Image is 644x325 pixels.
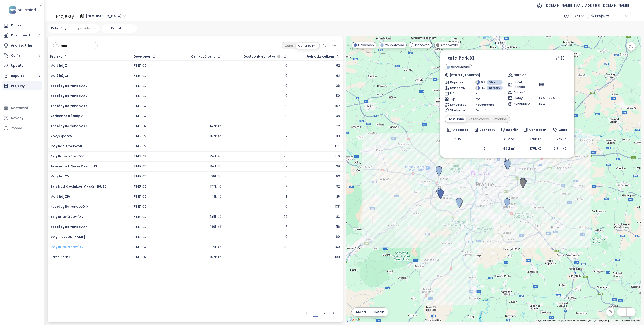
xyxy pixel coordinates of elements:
[285,114,287,118] div: 0
[450,108,466,113] span: Vlastnictví
[450,86,466,90] span: Standardy
[481,86,486,90] span: 4.7
[210,165,221,169] div: 154k Kč
[134,94,147,98] div: FINEP CZ
[475,103,494,107] span: novostavba
[321,310,328,317] li: 2
[539,82,544,87] span: 108
[336,165,340,169] div: 39
[134,205,147,209] div: FINEP CZ
[356,310,366,314] span: Mapa
[134,144,147,148] div: FINEP CZ
[530,137,541,141] span: 170k Kč
[50,214,86,219] span: Byty Britská čtvrť XVIII
[539,90,541,94] span: -
[530,146,541,151] b: 170k Kč
[335,124,340,128] div: 122
[449,73,480,77] span: [STREET_ADDRESS]
[50,63,67,68] a: Malý háj X
[450,97,466,101] span: Typ
[50,154,85,158] a: Byty Britská čtvrť XVII
[336,185,340,189] div: 92
[622,319,640,322] a: Report a map error
[506,127,518,132] span: Interiér
[11,63,23,68] div: Updaty
[370,308,388,316] button: Satelit
[134,74,147,78] div: FINEP CZ
[284,134,287,138] div: 32
[285,195,287,199] div: 4
[285,225,287,229] div: 7
[347,316,362,322] a: Open this area in Google Maps (opens a new window)
[285,84,287,88] div: 0
[50,225,88,229] a: Kaskády Barrandov XX
[50,194,70,199] a: Malý háj XIV
[450,80,466,85] span: Doprava
[503,146,515,151] b: 45.2 m²
[336,195,340,199] div: 25
[491,116,509,122] div: Prodané
[2,114,42,123] a: Návody
[210,255,221,259] div: 167k Kč
[539,96,555,100] span: 20% - 80%
[102,24,137,33] div: Přidat filtr
[2,51,42,60] button: Ceník
[282,43,296,49] div: Cena
[559,127,567,132] span: Cena
[134,235,147,239] div: FINEP CZ
[133,55,150,58] div: Developer
[134,124,147,128] div: FINEP CZ
[210,225,221,229] div: 136k Kč
[50,144,85,148] a: Byty nad Krocínkou III
[285,74,287,78] div: 0
[544,0,629,11] span: [DOMAIN_NAME][EMAIL_ADDRESS][DOMAIN_NAME]
[336,134,340,138] div: 119
[445,55,474,61] a: Harfa Park XI
[284,215,287,219] div: 29
[352,308,370,316] button: Mapa
[475,91,477,96] span: -
[285,64,287,68] div: 0
[2,41,42,50] a: Analýza trhu
[75,26,91,31] span: 0 pravidel
[450,91,466,96] span: Plán
[50,164,97,169] a: Rezidence U Šárky X - dům F1
[450,103,466,107] span: Konstrukce
[335,205,340,209] div: 138
[134,195,147,199] div: FINEP CZ
[336,64,340,68] div: 62
[336,225,340,229] div: 118
[466,116,491,122] div: Rezervováno
[529,127,548,132] span: Cena za m²
[50,55,62,58] div: Projekt
[210,215,221,219] div: 145k Kč
[284,255,287,259] div: 16
[50,174,69,179] span: Malý háj XV
[11,23,21,28] div: Domů
[50,104,89,108] a: Kaskády Barrandov XXI
[483,146,485,151] b: 3
[285,94,287,98] div: 0
[50,235,87,239] a: Byty [PERSON_NAME] I
[134,175,147,179] div: FINEP CZ
[134,245,147,249] div: FINEP CZ
[489,86,501,90] span: Střední
[571,13,584,19] span: S DPH
[212,195,221,199] div: 113k Kč
[558,319,610,322] span: Map data ©2025 GeoBasis-DE/BKG (©2009), Google
[48,24,100,33] div: Pokročilý filtr
[336,84,340,88] div: 38
[554,137,566,141] span: 7.7m Kč
[210,134,221,138] div: 167k Kč
[498,134,521,144] td: 45.2 m²
[335,144,340,148] div: 154
[50,134,75,138] a: Nový Opatov III
[210,154,221,158] div: 154k Kč
[50,255,72,259] a: Harfa Park XI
